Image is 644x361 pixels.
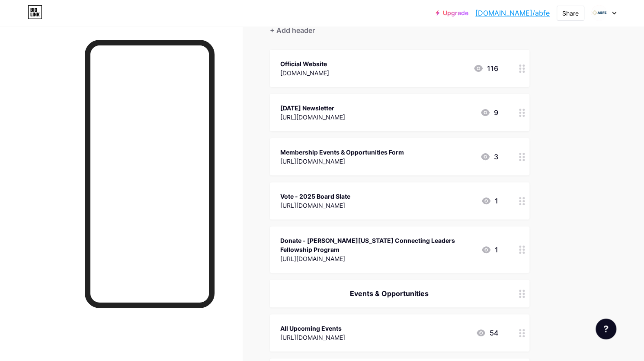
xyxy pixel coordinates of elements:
div: [URL][DOMAIN_NAME] [280,254,474,263]
div: Donate - [PERSON_NAME][US_STATE] Connecting Leaders Fellowship Program [280,236,474,254]
a: [DOMAIN_NAME]/abfe [475,8,550,18]
div: [DATE] Newsletter [280,103,345,113]
div: All Upcoming Events [280,324,345,333]
div: [DOMAIN_NAME] [280,68,329,77]
img: abfe [591,5,607,21]
div: Membership Events & Opportunities Form [280,148,404,157]
div: 1 [481,196,498,206]
div: 1 [481,245,498,255]
div: 3 [480,151,498,162]
div: [URL][DOMAIN_NAME] [280,201,350,210]
div: Vote - 2025 Board Slate [280,192,350,201]
div: Events & Opportunities [280,288,498,299]
div: + Add header [270,25,315,35]
div: Official Website [280,59,329,68]
div: [URL][DOMAIN_NAME] [280,157,404,166]
div: [URL][DOMAIN_NAME] [280,113,345,122]
div: 54 [476,328,498,338]
a: Upgrade [436,10,468,16]
div: [URL][DOMAIN_NAME] [280,333,345,342]
div: 116 [473,63,498,74]
div: 9 [480,107,498,118]
div: Share [562,9,579,18]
